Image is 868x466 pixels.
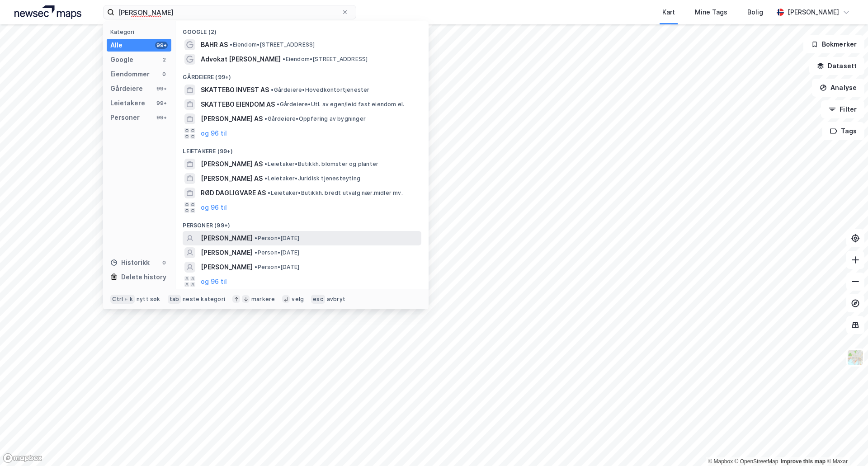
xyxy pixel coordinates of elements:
[160,71,168,78] div: 0
[230,41,315,48] span: Eiendom • [STREET_ADDRESS]
[255,249,257,256] span: •
[155,42,168,49] div: 99+
[110,69,150,80] div: Eiendommer
[201,85,269,95] span: SKATTEBO INVEST AS
[230,41,232,48] span: •
[847,349,864,366] img: Z
[708,458,733,465] a: Mapbox
[271,86,274,93] span: •
[823,423,868,466] iframe: Chat Widget
[201,159,263,169] span: [PERSON_NAME] AS
[183,296,225,303] div: neste kategori
[255,249,299,256] span: Person • [DATE]
[781,458,826,465] a: Improve this map
[201,276,227,287] button: og 96 til
[110,295,135,304] div: Ctrl + k
[160,56,168,63] div: 2
[110,28,171,35] div: Kategori
[264,160,378,168] span: Leietaker • Butikkh. blomster og planter
[735,458,778,465] a: OpenStreetMap
[175,141,429,157] div: Leietakere (99+)
[264,160,267,167] span: •
[201,247,253,258] span: [PERSON_NAME]
[747,7,763,18] div: Bolig
[201,173,263,184] span: [PERSON_NAME] AS
[264,115,366,122] span: Gårdeiere • Oppføring av bygninger
[168,295,181,304] div: tab
[812,79,864,97] button: Analyse
[201,262,253,273] span: [PERSON_NAME]
[114,5,341,19] input: Søk på adresse, matrikkel, gårdeiere, leietakere eller personer
[110,257,150,268] div: Historikk
[160,259,168,266] div: 0
[110,98,145,108] div: Leietakere
[283,56,368,63] span: Eiendom • [STREET_ADDRESS]
[268,189,402,197] span: Leietaker • Butikkh. bredt utvalg nær.midler mv.
[201,188,266,198] span: RØD DAGLIGVARE AS
[264,115,267,122] span: •
[327,296,345,303] div: avbryt
[121,272,166,282] div: Delete history
[110,112,140,123] div: Personer
[822,122,864,140] button: Tags
[277,101,279,108] span: •
[155,85,168,92] div: 99+
[283,56,285,62] span: •
[251,296,275,303] div: markere
[201,233,253,244] span: [PERSON_NAME]
[201,99,275,110] span: SKATTEBO EIENDOM AS
[110,83,143,94] div: Gårdeiere
[821,100,864,118] button: Filter
[662,7,675,18] div: Kart
[110,40,123,51] div: Alle
[311,295,325,304] div: esc
[201,202,227,213] button: og 96 til
[255,264,299,271] span: Person • [DATE]
[823,423,868,466] div: Kontrollprogram for chat
[277,101,404,108] span: Gårdeiere • Utl. av egen/leid fast eiendom el.
[809,57,864,75] button: Datasett
[788,7,839,18] div: [PERSON_NAME]
[201,128,227,139] button: og 96 til
[201,54,281,65] span: Advokat [PERSON_NAME]
[264,175,360,182] span: Leietaker • Juridisk tjenesteyting
[155,99,168,107] div: 99+
[255,235,257,241] span: •
[201,39,228,50] span: BAHR AS
[3,453,42,463] a: Mapbox homepage
[695,7,727,18] div: Mine Tags
[255,264,257,270] span: •
[14,5,81,19] img: logo.a4113a55bc3d86da70a041830d287a7e.svg
[292,296,304,303] div: velg
[271,86,369,94] span: Gårdeiere • Hovedkontortjenester
[137,296,160,303] div: nytt søk
[255,235,299,242] span: Person • [DATE]
[268,189,270,196] span: •
[201,113,263,124] span: [PERSON_NAME] AS
[110,54,133,65] div: Google
[155,114,168,121] div: 99+
[175,21,429,38] div: Google (2)
[803,35,864,53] button: Bokmerker
[175,215,429,231] div: Personer (99+)
[175,66,429,83] div: Gårdeiere (99+)
[264,175,267,182] span: •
